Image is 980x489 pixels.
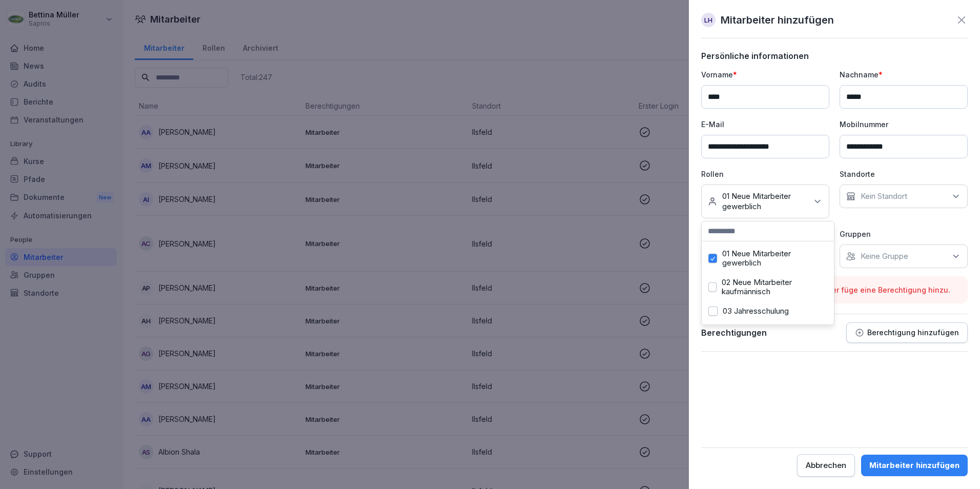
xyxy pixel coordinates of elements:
p: Kein Standort [861,191,907,201]
p: 01 Neue Mitarbeiter gewerblich [722,191,807,212]
p: Gruppen [840,229,968,239]
label: 02 Neue Mitarbeiter kaufmännisch [722,278,827,296]
p: E-Mail [701,119,829,130]
div: LH [701,13,716,27]
p: Mobilnummer [840,119,968,130]
p: Mitarbeiter hinzufügen [721,12,834,28]
div: Abbrechen [806,460,846,471]
p: Rollen [701,169,829,179]
div: Mitarbeiter hinzufügen [869,460,959,471]
p: Keine Gruppe [861,251,908,261]
p: Standorte [840,169,968,179]
p: Bitte wähle einen Standort aus oder füge eine Berechtigung hinzu. [709,284,959,295]
label: 01 Neue Mitarbeiter gewerblich [722,249,827,268]
p: Nachname [840,69,968,80]
p: Vorname [701,69,829,80]
label: 03 Jahresschulung [723,307,789,316]
button: Berechtigung hinzufügen [846,322,968,343]
button: Mitarbeiter hinzufügen [861,455,968,476]
p: Berechtigungen [701,328,767,338]
button: Abbrechen [797,454,855,477]
p: Berechtigung hinzufügen [867,329,959,337]
p: Persönliche informationen [701,51,968,61]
